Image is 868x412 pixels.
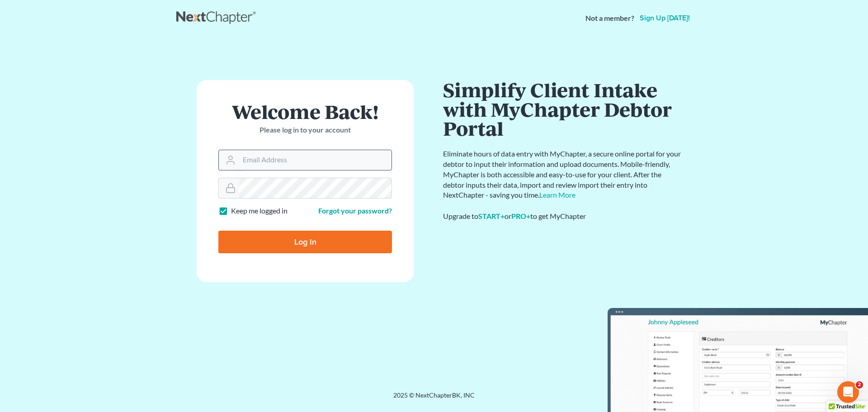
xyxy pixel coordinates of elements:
[478,212,505,220] a: START+
[837,381,859,403] iframe: Intercom live chat
[218,102,392,121] h1: Welcome Back!
[638,14,692,22] a: Sign up [DATE]!
[218,231,392,253] input: Log In
[239,150,392,170] input: Email Address
[443,211,683,222] div: Upgrade to or to get MyChapter
[231,206,288,216] label: Keep me logged in
[443,80,683,138] h1: Simplify Client Intake with MyChapter Debtor Portal
[318,206,392,215] a: Forgot your password?
[218,125,392,135] p: Please log in to your account
[443,149,683,200] p: Eliminate hours of data entry with MyChapter, a secure online portal for your debtor to input the...
[539,190,576,199] a: Learn More
[511,212,530,220] a: PRO+
[176,391,692,407] div: 2025 © NextChapterBK, INC
[585,13,634,24] strong: Not a member?
[856,381,863,388] span: 2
